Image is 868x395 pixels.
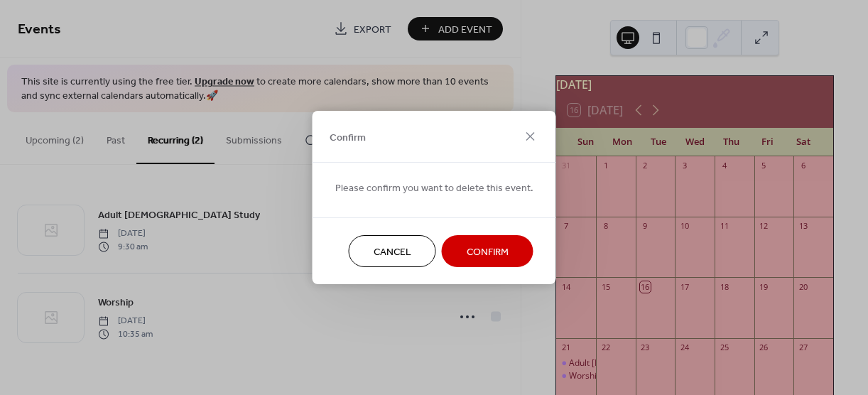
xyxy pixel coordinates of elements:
[330,130,366,145] span: Confirm
[374,245,411,260] span: Cancel
[467,245,509,260] span: Confirm
[349,235,436,267] button: Cancel
[442,235,533,267] button: Confirm
[335,181,533,196] span: Please confirm you want to delete this event.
